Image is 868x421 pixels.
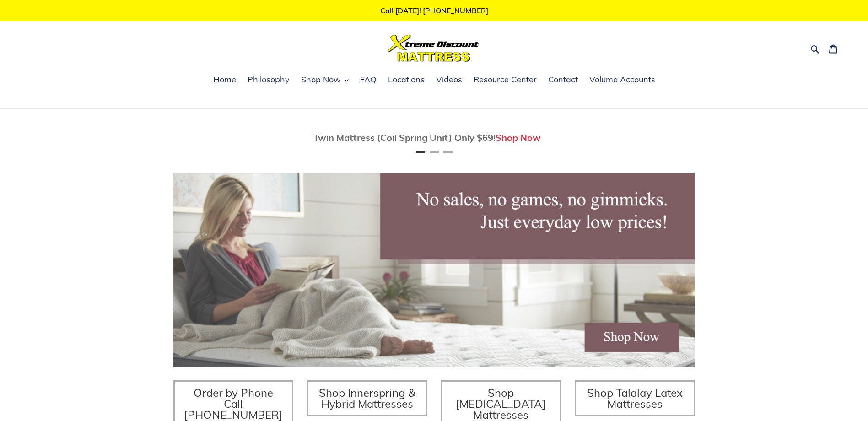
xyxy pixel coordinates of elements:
span: FAQ [360,74,377,85]
a: FAQ [356,73,381,87]
a: Videos [431,73,467,87]
span: Shop Innerspring & Hybrid Mattresses [319,386,415,410]
span: Resource Center [474,74,537,85]
span: Shop Talalay Latex Mattresses [587,386,683,410]
img: Xtreme Discount Mattress [388,35,480,62]
span: Volume Accounts [589,74,655,85]
a: Shop Talalay Latex Mattresses [575,380,695,416]
span: Twin Mattress (Coil Spring Unit) Only $69! [313,132,496,143]
img: herobannermay2022-1652879215306_1200x.jpg [173,173,695,367]
span: Videos [436,74,462,85]
a: Volume Accounts [585,73,660,87]
span: Shop Now [301,74,341,85]
a: Philosophy [243,73,294,87]
button: Page 3 [443,151,453,153]
button: Page 1 [416,151,425,153]
span: Philosophy [248,74,290,85]
a: Shop Innerspring & Hybrid Mattresses [307,380,427,416]
a: Resource Center [469,73,541,87]
a: Locations [383,73,429,87]
span: Locations [388,74,425,85]
button: Page 2 [430,151,439,153]
button: Shop Now [297,73,353,87]
span: Home [213,74,236,85]
a: Contact [544,73,582,87]
span: Contact [548,74,578,85]
a: Shop Now [496,132,541,143]
a: Home [209,73,241,87]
